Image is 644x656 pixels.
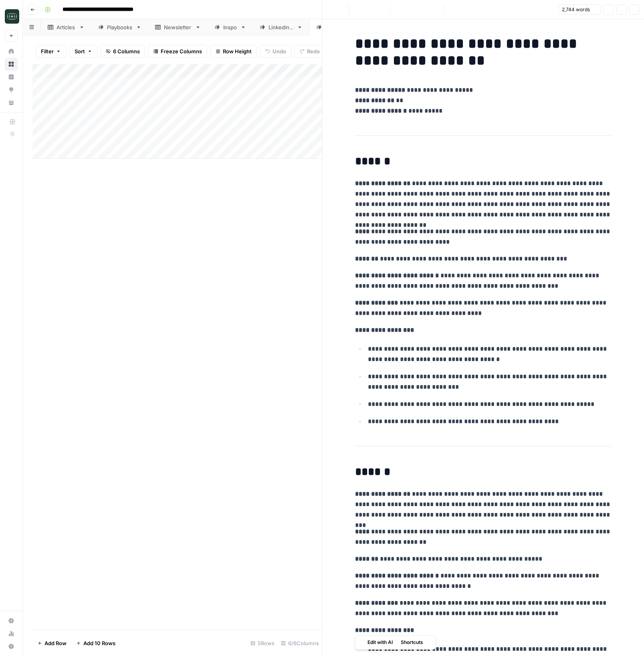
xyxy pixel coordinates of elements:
button: 6 Columns [101,45,145,58]
button: Workspace: Catalyst [5,6,18,26]
span: 2,744 words [562,6,590,13]
span: Redo [307,47,320,55]
div: 6/6 Columns [278,637,322,650]
button: 2,744 words [558,4,601,15]
div: Articles [57,23,76,31]
button: Edit with AI [357,637,396,648]
span: Filter [41,47,54,55]
div: Linkedin 3 [269,23,294,31]
a: Your Data [5,96,18,109]
span: Edit with AI [367,639,393,646]
img: Catalyst Logo [5,9,19,24]
a: Usage [5,627,18,640]
button: Help + Support [5,640,18,653]
span: Freeze Columns [161,47,202,55]
button: Sort [69,45,97,58]
a: Playbooks [91,19,148,35]
span: Row Height [223,47,252,55]
button: Redo [295,45,325,58]
span: Add 10 Rows [83,639,115,647]
a: Inspo [208,19,253,35]
a: Interview -> Briefs [309,19,387,35]
button: Shortcuts [398,637,434,648]
div: Inspo [223,23,237,31]
button: Undo [260,45,291,58]
span: 6 Columns [113,47,140,55]
a: Opportunities [5,83,18,96]
a: Home [5,45,18,58]
span: Shortcuts [401,639,423,646]
div: 5 Rows [247,637,278,650]
button: Filter [36,45,66,58]
button: Add Row [32,637,71,650]
button: Freeze Columns [148,45,207,58]
a: Insights [5,71,18,83]
div: Newsletter [164,23,192,31]
span: Add Row [44,639,67,647]
a: Linkedin 3 [253,19,309,35]
span: Undo [273,47,286,55]
div: Playbooks [107,23,133,31]
button: Row Height [210,45,257,58]
button: Add 10 Rows [71,637,120,650]
a: Newsletter [148,19,208,35]
a: Settings [5,614,18,627]
span: Sort [75,47,85,55]
a: Articles [41,19,91,35]
a: Browse [5,58,18,71]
